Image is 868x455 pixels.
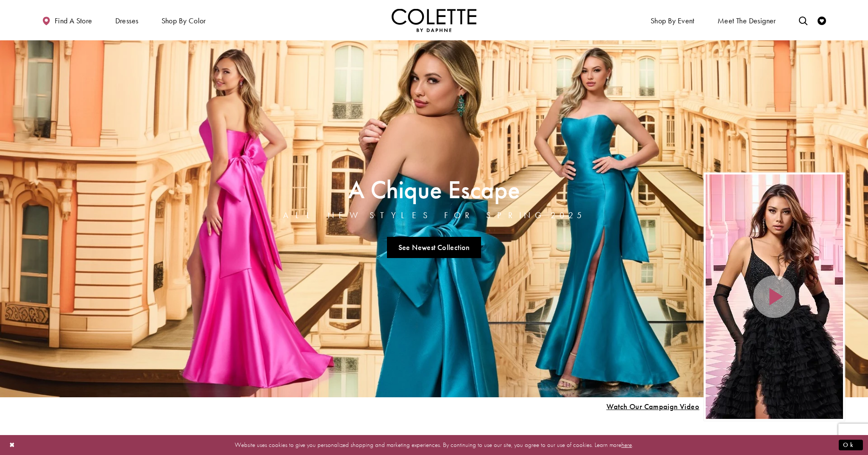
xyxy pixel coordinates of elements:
[392,8,476,32] img: Colette by Daphne
[815,8,828,32] a: Check Wishlist
[113,8,141,32] span: Dresses
[621,441,632,449] a: here
[161,17,206,25] span: Shop by color
[115,17,139,25] span: Dresses
[718,17,776,25] span: Meet the designer
[648,8,697,32] span: Shop By Event
[392,8,476,32] a: Visit Home Page
[651,17,695,25] span: Shop By Event
[5,438,19,452] button: Close Dialog
[606,402,699,411] span: Play Slide #15 Video
[715,8,778,32] a: Meet the designer
[159,8,208,32] span: Shop by color
[61,439,807,451] p: Website uses cookies to give you personalized shopping and marketing experiences. By continuing t...
[387,237,481,258] a: See Newest Collection A Chique Escape All New Styles For Spring 2025
[281,233,587,261] ul: Slider Links
[839,440,863,450] button: Submit Dialog
[55,17,92,25] span: Find a store
[797,8,810,32] a: Toggle search
[40,8,94,32] a: Find a store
